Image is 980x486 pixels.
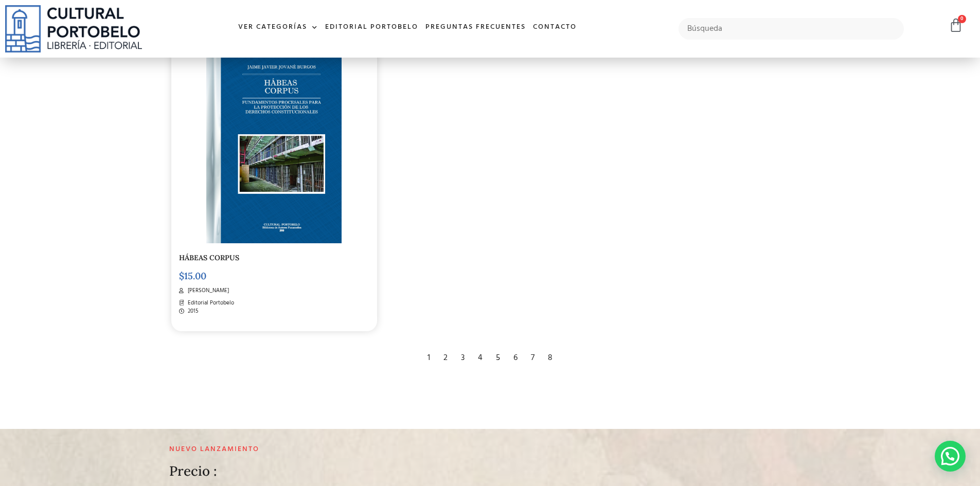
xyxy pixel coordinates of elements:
[169,464,217,479] h2: Precio :
[526,347,540,369] div: 7
[473,347,488,369] div: 4
[179,270,184,282] span: $
[185,307,199,316] span: 2015
[422,347,435,369] div: 1
[185,286,229,295] span: [PERSON_NAME]
[529,16,580,39] a: Contacto
[491,347,505,369] div: 5
[949,18,963,33] a: 0
[958,15,966,23] span: 0
[422,16,529,39] a: Preguntas frecuentes
[543,347,558,369] div: 8
[456,347,470,369] div: 3
[179,270,206,282] bdi: 15.00
[322,16,422,39] a: Editorial Portobelo
[169,445,597,454] h2: Nuevo lanzamiento
[508,347,523,369] div: 6
[185,299,234,308] span: Editorial Portobelo
[235,16,322,39] a: Ver Categorías
[179,253,239,262] a: HÁBEAS CORPUS
[206,49,342,243] img: BA-260-JOVANE-HÁBEAS CORPUS-01
[438,347,453,369] div: 2
[679,18,904,40] input: Búsqueda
